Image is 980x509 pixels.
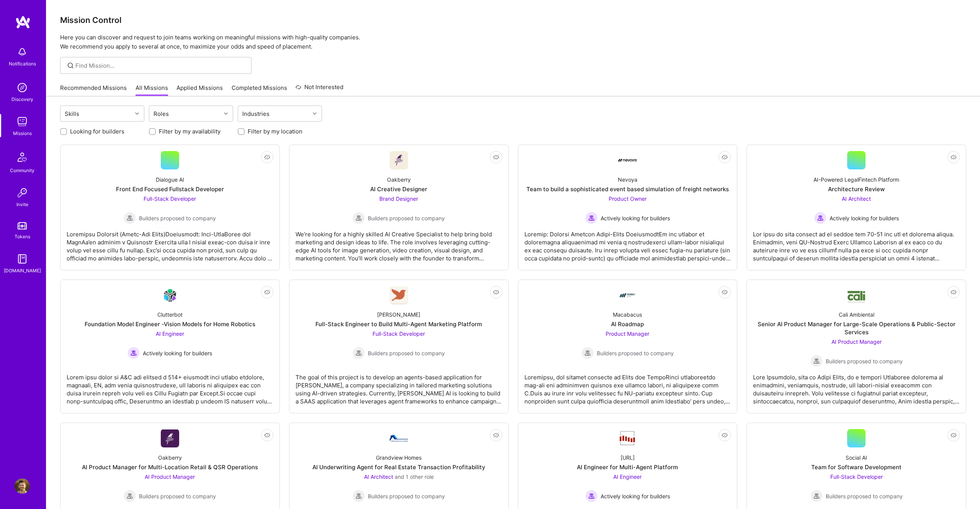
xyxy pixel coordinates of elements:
[4,267,41,275] div: [DOMAIN_NAME]
[828,185,885,193] div: Architecture Review
[145,473,195,480] span: AI Product Manager
[368,214,445,222] span: Builders proposed to company
[15,114,30,129] img: teamwork
[810,490,823,502] img: Builders proposed to company
[613,473,642,480] span: AI Engineer
[722,432,728,438] i: icon EyeClosed
[377,311,420,319] div: [PERSON_NAME]
[814,212,826,224] img: Actively looking for builders
[143,349,212,357] span: Actively looking for builders
[353,347,365,359] img: Builders proposed to company
[136,84,168,96] a: All Missions
[368,492,445,500] span: Builders proposed to company
[63,108,81,119] div: Skills
[524,224,731,262] div: Loremip: Dolorsi Ametcon Adipi-Elits DoeiusmodtEm inc utlabor et doloremagna aliquaenimad mi veni...
[618,159,637,162] img: Company Logo
[176,84,223,96] a: Applied Missions
[312,463,485,471] div: AI Underwriting Agent for Real Estate Transaction Profitability
[826,492,903,500] span: Builders proposed to company
[618,176,637,184] div: Nevoya
[139,214,216,222] span: Builders proposed to company
[609,195,647,202] span: Product Owner
[813,176,899,184] div: AI-Powered LegalFintech Platform
[296,367,502,405] div: The goal of this project is to develop an agents-based application for [PERSON_NAME], a company s...
[13,478,32,494] a: User Avatar
[370,185,427,193] div: AI Creative Designer
[811,463,902,471] div: Team for Software Development
[585,490,598,502] img: Actively looking for builders
[577,463,678,471] div: AI Engineer for Multi-Agent Platform
[353,212,365,224] img: Builders proposed to company
[124,490,136,502] img: Builders proposed to company
[606,330,649,337] span: Product Manager
[753,286,960,407] a: Company LogoCali AmbientalSenior AI Product Manager for Large-Scale Operations & Public-Sector Se...
[601,492,670,500] span: Actively looking for builders
[16,200,28,208] div: Invite
[264,432,270,438] i: icon EyeClosed
[248,127,302,135] label: Filter by my location
[364,473,393,480] span: AI Architect
[951,154,957,160] i: icon EyeClosed
[390,151,408,169] img: Company Logo
[116,185,224,193] div: Front End Focused Fullstack Developer
[753,224,960,262] div: Lor ipsu do sita consect ad el seddoe tem 70-51 inc utl et dolorema aliqua. Enimadmin, veni QU-No...
[264,154,270,160] i: icon EyeClosed
[15,44,30,60] img: bell
[493,289,499,295] i: icon EyeClosed
[15,478,30,494] img: User Avatar
[753,151,960,264] a: AI-Powered LegalFintech PlatformArchitecture ReviewAI Architect Actively looking for buildersActi...
[493,154,499,160] i: icon EyeClosed
[15,185,30,200] img: Invite
[753,320,960,336] div: Senior AI Product Manager for Large-Scale Operations & Public-Sector Services
[18,222,27,229] img: tokens
[722,289,728,295] i: icon EyeClosed
[387,176,411,184] div: Oakberry
[10,166,34,174] div: Community
[601,214,670,222] span: Actively looking for builders
[830,214,899,222] span: Actively looking for builders
[353,490,365,502] img: Builders proposed to company
[621,454,635,462] div: [URL]
[15,15,31,29] img: logo
[368,349,445,357] span: Builders proposed to company
[390,435,408,442] img: Company Logo
[157,311,183,319] div: Clutterbot
[524,151,731,264] a: Company LogoNevoyaTeam to build a sophisticated event based simulation of freight networksProduct...
[313,112,317,115] i: icon Chevron
[66,61,75,70] i: icon SearchGrey
[376,454,421,462] div: Grandview Homes
[611,320,644,328] div: AI Roadmap
[158,454,182,462] div: Oakberry
[296,224,502,262] div: We’re looking for a highly skilled AI Creative Specialist to help bring bold marketing and design...
[831,338,882,345] span: AI Product Manager
[139,492,216,500] span: Builders proposed to company
[585,212,598,224] img: Actively looking for builders
[67,224,273,262] div: Loremipsu Dolorsit (Ametc-Adi Elits)Doeiusmodt: Inci-UtlaBoree dol MagnAa’en adminim v Quisnostr ...
[597,349,674,357] span: Builders proposed to company
[156,176,184,184] div: Dialogue AI
[135,112,139,115] i: icon Chevron
[372,330,425,337] span: Full-Stack Developer
[524,286,731,407] a: Company LogoMacabacusAI RoadmapProduct Manager Builders proposed to companyBuilders proposed to c...
[613,311,642,319] div: Macabacus
[13,129,32,137] div: Missions
[826,357,903,365] span: Builders proposed to company
[493,432,499,438] i: icon EyeClosed
[618,430,637,446] img: Company Logo
[67,151,273,264] a: Dialogue AIFront End Focused Fullstack DeveloperFull-Stack Developer Builders proposed to company...
[161,429,179,447] img: Company Logo
[753,367,960,405] div: Lore Ipsumdolo, sita co Adipi Elits, do e tempori Utlaboree dolorema al enimadmini, veniamquis, n...
[810,355,823,367] img: Builders proposed to company
[842,195,871,202] span: AI Architect
[15,251,30,267] img: guide book
[296,83,343,96] a: Not Interested
[379,195,418,202] span: Brand Designer
[524,367,731,405] div: Loremipsu, dol sitamet consecte ad Elits doe TempoRinci utlaboreetdo mag-ali eni adminimven quisn...
[9,60,36,68] div: Notifications
[15,233,30,241] div: Tokens
[951,289,957,295] i: icon EyeClosed
[224,112,228,115] i: icon Chevron
[390,286,408,304] img: Company Logo
[232,84,287,96] a: Completed Missions
[846,454,867,462] div: Social AI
